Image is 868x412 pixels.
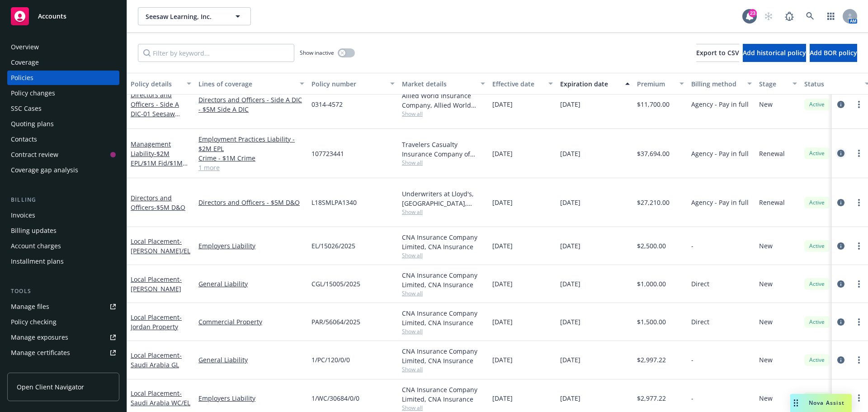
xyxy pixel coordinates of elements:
a: circleInformation [835,355,846,365]
span: 1/PC/120/0/0 [311,355,350,365]
button: Seesaw Learning, Inc. [138,7,251,25]
a: more [854,148,864,159]
span: Seesaw Learning, Inc. [146,12,224,21]
span: [DATE] [492,198,513,207]
a: Start snowing [759,7,778,25]
a: Local Placement [131,389,190,407]
a: Directors and Officers - $5M D&O [198,198,304,207]
span: New [759,241,773,251]
div: CNA Insurance Company Limited, CNA Insurance [402,308,485,327]
div: Installment plans [11,254,64,269]
div: Tools [7,287,119,296]
div: Coverage [11,55,39,70]
span: New [759,99,773,109]
span: Show all [402,327,485,335]
a: Policy checking [7,315,119,329]
span: [DATE] [560,279,580,289]
span: $2,500.00 [637,241,666,251]
a: Local Placement [131,237,190,255]
div: Billing [7,195,119,204]
div: Underwriters at Lloyd's, [GEOGRAPHIC_DATA], [PERSON_NAME] of [GEOGRAPHIC_DATA], Scale Underwritin... [402,189,485,208]
div: SSC Cases [11,101,42,116]
a: Search [801,7,819,25]
div: Contract review [11,147,58,162]
div: Policy details [131,79,181,89]
a: Directors and Officers - Side A DIC - $5M Side A DIC [198,95,304,114]
div: Stage [759,79,787,89]
a: Switch app [822,7,840,25]
span: $37,694.00 [637,149,670,158]
span: Direct [691,317,709,327]
div: Market details [402,79,475,89]
span: Show all [402,404,485,412]
a: Local Placement [131,351,182,369]
span: $27,210.00 [637,198,670,207]
span: [DATE] [560,198,580,207]
a: Policy changes [7,86,119,100]
a: Local Placement [131,313,182,331]
a: General Liability [198,279,304,289]
a: Manage files [7,299,119,314]
span: $2,977.22 [637,393,666,403]
div: Manage files [11,299,49,314]
span: - [PERSON_NAME] [131,275,182,293]
a: Coverage gap analysis [7,163,119,177]
div: Invoices [11,208,35,223]
a: Accounts [7,4,119,29]
button: Policy details [127,73,195,95]
a: Manage claims [7,361,119,375]
a: more [854,197,864,208]
span: - Saudi Arabia GL [131,351,182,369]
a: Invoices [7,208,119,223]
span: Add historical policy [743,48,806,57]
span: - [691,393,693,403]
a: Billing updates [7,223,119,238]
span: - $5M D&O [154,203,185,212]
span: 0314-4572 [311,99,343,109]
div: CNA Insurance Company Limited, CNA Insurance [402,232,485,251]
div: Expiration date [560,79,620,89]
a: Overview [7,40,119,54]
a: circleInformation [835,99,846,110]
span: Active [808,356,826,364]
span: [DATE] [492,241,513,251]
span: Accounts [38,13,66,20]
span: $1,000.00 [637,279,666,289]
a: Manage exposures [7,330,119,345]
button: Billing method [688,73,755,95]
a: Management Liability [131,140,183,177]
a: more [854,241,864,251]
span: - 01 Seesaw Learning 2024 XS Side A DIC $5M xs $5M D&O [131,109,185,147]
div: Billing method [691,79,742,89]
span: - $2M EPL/$1M Fid/$1M Crime [131,149,188,177]
span: Agency - Pay in full [691,149,749,158]
span: Active [808,100,826,109]
button: Policy number [308,73,398,95]
span: New [759,355,773,365]
div: Drag to move [790,394,802,412]
span: Agency - Pay in full [691,99,749,109]
span: - Saudi Arabia WC/EL [131,389,190,407]
span: $11,700.00 [637,99,670,109]
span: Open Client Navigator [17,382,84,392]
span: Add BOR policy [810,48,857,57]
div: CNA Insurance Company Limited, CNA Insurance [402,270,485,289]
div: 23 [749,9,757,17]
span: [DATE] [560,241,580,251]
a: 1 more [198,163,304,172]
span: Show all [402,365,485,373]
div: Manage claims [11,361,57,375]
span: Show all [402,159,485,166]
span: [DATE] [492,355,513,365]
span: [DATE] [492,317,513,327]
span: Show inactive [300,49,334,57]
a: more [854,99,864,110]
a: Employment Practices Liability - $2M EPL [198,134,304,153]
div: Premium [637,79,674,89]
span: Show all [402,289,485,297]
a: Account charges [7,239,119,253]
a: Contract review [7,147,119,162]
button: Expiration date [557,73,633,95]
span: New [759,279,773,289]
